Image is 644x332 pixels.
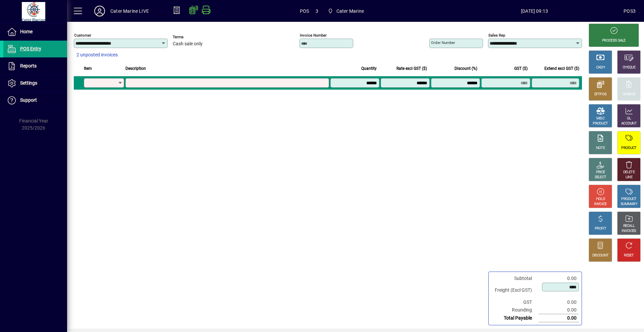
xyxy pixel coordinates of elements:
[76,51,118,58] span: 2 unposted invoices
[596,197,605,202] div: HOLD
[74,33,91,38] mat-label: Customer
[300,33,327,38] mat-label: Invoice number
[539,298,579,306] td: 0.00
[300,6,309,16] span: POS
[624,6,636,16] div: POS3
[488,33,505,38] mat-label: Sales rep
[624,253,634,258] div: RESET
[623,65,635,70] div: CHEQUE
[491,282,539,298] td: Freight (Excl GST)
[623,92,636,97] div: CHARGE
[173,35,213,39] span: Terms
[621,202,637,207] div: SUMMARY
[491,314,539,322] td: Total Payable
[361,65,377,72] span: Quantity
[621,146,636,151] div: PRODUCT
[20,29,33,34] span: Home
[594,92,607,97] div: EFTPOS
[596,65,605,70] div: CASH
[539,275,579,282] td: 0.00
[627,116,631,121] div: GL
[593,121,608,126] div: PRODUCT
[396,65,427,72] span: Rate excl GST ($)
[74,49,120,61] button: 2 unposted invoices
[491,275,539,282] td: Subtotal
[595,226,606,231] div: PROFIT
[623,170,635,175] div: DELETE
[110,6,149,16] div: Cater Marine LIVE
[89,5,110,17] button: Profile
[539,306,579,314] td: 0.00
[594,202,606,207] div: INVOICE
[491,298,539,306] td: GST
[84,65,92,72] span: Item
[20,97,37,103] span: Support
[602,38,626,43] div: PROCESS SALE
[596,170,605,175] div: PRICE
[595,175,606,180] div: SELECT
[622,229,636,234] div: INVOICES
[539,314,579,322] td: 0.00
[621,197,636,202] div: PRODUCT
[3,75,67,92] a: Settings
[325,5,367,17] span: Cater Marine
[20,80,37,86] span: Settings
[544,65,579,72] span: Extend excl GST ($)
[596,116,604,121] div: MISC
[596,146,605,151] div: NOTE
[626,175,632,180] div: LINE
[3,58,67,75] a: Reports
[491,306,539,314] td: Rounding
[336,6,364,16] span: Cater Marine
[431,40,455,45] mat-label: Order number
[454,65,477,72] span: Discount (%)
[445,6,624,16] span: [DATE] 09:13
[20,46,41,51] span: POS Entry
[316,6,318,16] span: 3
[173,41,203,47] span: Cash sale only
[3,92,67,109] a: Support
[621,121,637,126] div: ACCOUNT
[3,23,67,40] a: Home
[592,253,608,258] div: DISCOUNT
[514,65,528,72] span: GST ($)
[125,65,146,72] span: Description
[623,224,635,229] div: RECALL
[20,63,37,68] span: Reports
